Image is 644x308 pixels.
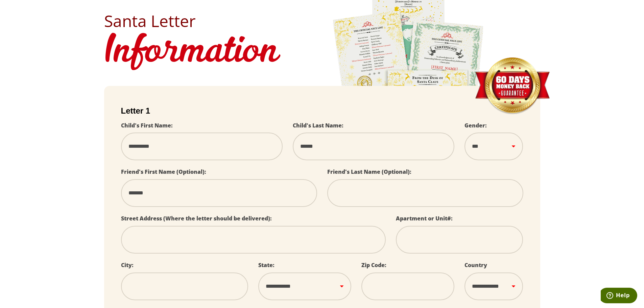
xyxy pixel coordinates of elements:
[464,122,487,129] label: Gender:
[121,106,523,116] h2: Letter 1
[104,13,540,29] h2: Santa Letter
[601,288,637,305] iframe: Opens a widget where you can find more information
[361,261,386,269] label: Zip Code:
[327,168,411,175] label: Friend's Last Name (Optional):
[104,29,540,76] h1: Information
[474,57,550,115] img: Money Back Guarantee
[258,261,275,269] label: State:
[293,122,343,129] label: Child's Last Name:
[121,261,134,269] label: City:
[121,215,272,222] label: Street Address (Where the letter should be delivered):
[464,261,487,269] label: Country
[121,168,206,175] label: Friend's First Name (Optional):
[121,122,173,129] label: Child's First Name:
[396,215,453,222] label: Apartment or Unit#:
